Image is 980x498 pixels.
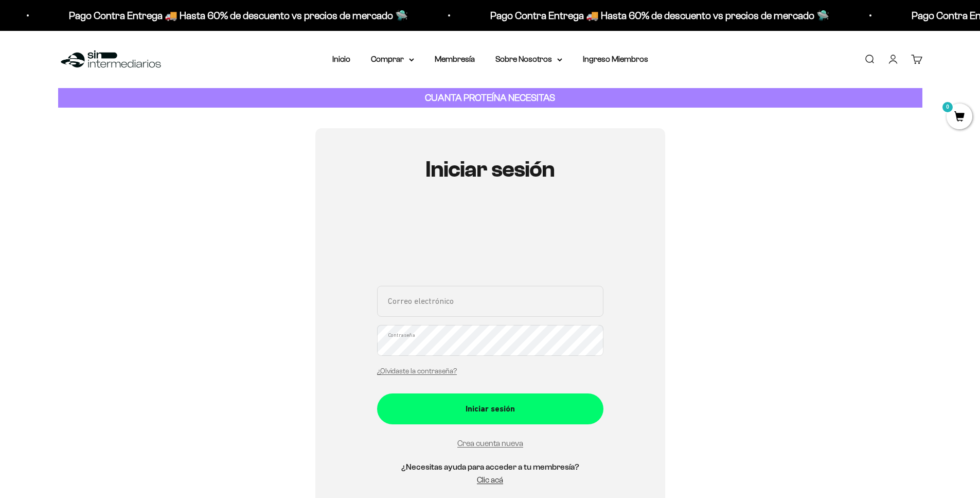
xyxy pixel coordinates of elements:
[332,55,350,63] a: Inicio
[477,475,503,484] a: Clic acá
[341,7,680,24] p: Pago Contra Entrega 🚚 Hasta 60% de descuento vs precios de mercado 🛸
[377,367,457,375] a: ¿Olvidaste la contraseña?
[947,112,972,123] a: 0
[941,101,954,113] mark: 0
[435,55,475,63] a: Membresía
[371,53,414,66] summary: Comprar
[398,402,583,416] div: Iniciar sesión
[425,92,555,103] strong: CUANTA PROTEÍNA NECESITAS
[377,393,603,424] button: Iniciar sesión
[457,439,523,448] a: Crea cuenta nueva
[377,157,603,182] h1: Iniciar sesión
[583,55,648,63] a: Ingreso Miembros
[377,460,603,474] h5: ¿Necesitas ayuda para acceder a tu membresía?
[377,212,603,273] iframe: Social Login Buttons
[495,53,562,66] summary: Sobre Nosotros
